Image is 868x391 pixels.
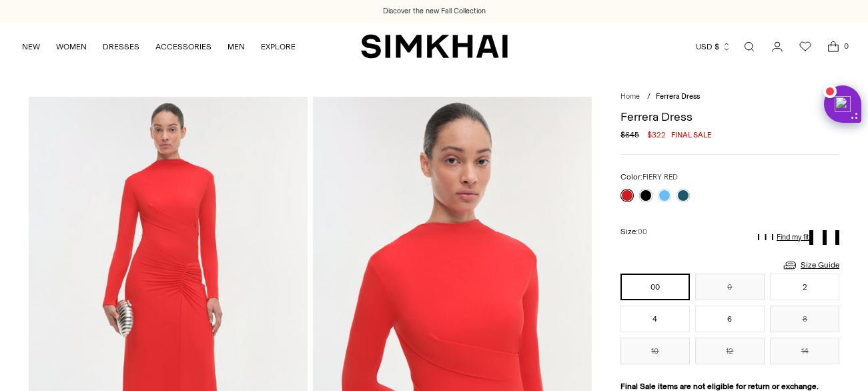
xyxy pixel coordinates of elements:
button: 10 [620,338,690,364]
a: NEW [22,32,40,61]
a: Size Guide [782,257,839,274]
a: Open cart modal [820,33,847,60]
a: Go to the account page [764,33,791,60]
a: Discover the new Fall Collection [383,6,486,17]
button: 0 [695,274,765,300]
label: Size: [620,226,647,238]
label: Color: [620,171,678,183]
span: 0 [840,40,852,52]
a: DRESSES [103,32,139,61]
button: 00 [620,274,690,300]
button: 4 [620,306,690,332]
h1: Ferrera Dress [620,111,839,123]
span: FIERY RED [642,173,678,181]
s: $645 [620,129,639,141]
a: SIMKHAI [361,33,508,59]
a: Wishlist [792,33,819,60]
nav: breadcrumbs [620,91,839,103]
button: 12 [695,338,765,364]
a: ACCESSORIES [155,32,211,61]
button: 2 [770,274,839,300]
button: 14 [770,338,839,364]
a: Home [620,92,640,101]
span: $322 [647,129,666,141]
button: 8 [770,306,839,332]
a: MEN [228,32,245,61]
button: USD $ [696,32,731,61]
div: / [647,91,650,103]
span: Ferrera Dress [656,92,700,101]
strong: Final Sale items are not eligible for return or exchange. [620,382,819,391]
a: EXPLORE [261,32,296,61]
span: 00 [638,228,647,236]
a: WOMEN [56,32,87,61]
button: 6 [695,306,765,332]
a: Open search modal [736,33,763,60]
